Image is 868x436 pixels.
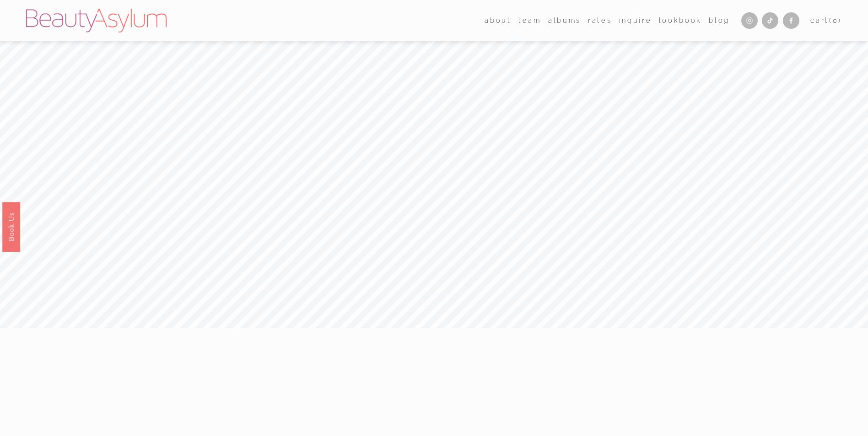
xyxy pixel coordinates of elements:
[518,15,541,27] span: team
[518,14,541,27] a: folder dropdown
[709,14,730,27] a: Blog
[2,202,20,252] a: Book Us
[485,15,511,27] span: about
[741,12,758,29] a: Instagram
[810,15,842,27] a: 0 items in cart
[619,14,652,27] a: Inquire
[548,14,581,27] a: albums
[26,9,167,32] img: Beauty Asylum | Bridal Hair &amp; Makeup Charlotte &amp; Atlanta
[659,14,702,27] a: Lookbook
[833,16,839,24] span: 0
[762,12,778,29] a: TikTok
[783,12,799,29] a: Facebook
[588,14,612,27] a: Rates
[485,14,511,27] a: folder dropdown
[829,16,842,24] span: ( )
